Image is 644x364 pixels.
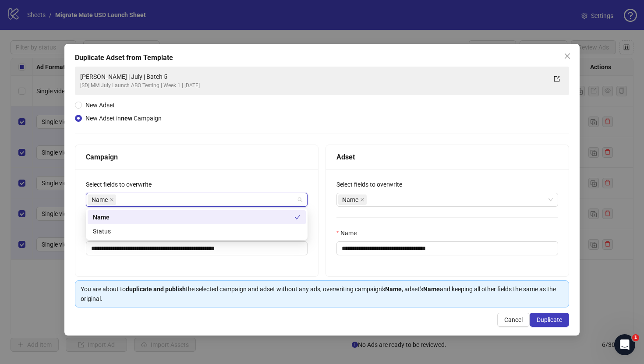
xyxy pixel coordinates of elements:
strong: duplicate and publish [126,286,186,293]
span: Name [88,194,116,205]
label: Select fields to overwrite [336,180,408,189]
label: Select fields to overwrite [86,180,157,189]
span: 1 [632,334,639,341]
div: [PERSON_NAME] | July | Batch 5 [80,72,546,81]
span: Name [342,195,358,205]
strong: Name [385,286,402,293]
div: Name [88,210,306,224]
button: Close [560,49,574,63]
span: Duplicate [537,316,562,323]
div: You are about to the selected campaign and adset without any ads, overwriting campaign's , adset'... [81,284,563,304]
strong: new [121,115,132,122]
div: Duplicate Adset from Template [75,53,569,63]
iframe: Intercom live chat [614,334,635,355]
span: close [564,53,571,60]
strong: Name [423,286,440,293]
div: Adset [336,152,558,163]
input: Name [336,241,558,255]
button: Duplicate [530,313,569,327]
span: close [360,198,364,202]
div: Campaign [86,152,308,163]
div: Status [88,224,306,238]
span: close [110,198,114,202]
button: Cancel [497,313,530,327]
label: Name [336,228,362,238]
span: New Adset in Campaign [85,115,162,122]
span: Name [92,195,108,205]
span: New Adset [85,102,115,109]
div: Status [93,226,301,236]
div: Name [93,212,294,222]
span: Cancel [504,316,523,323]
span: check [294,214,301,220]
div: [SD] MM July Launch ABO Testing | Week 1 | [DATE] [80,81,546,90]
input: Name [86,241,308,255]
span: Name [338,194,367,205]
span: export [554,76,560,82]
